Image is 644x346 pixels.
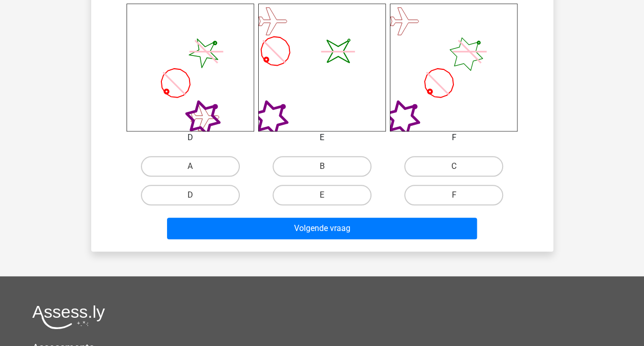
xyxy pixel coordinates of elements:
button: Volgende vraag [167,218,477,239]
label: C [404,156,503,177]
img: Assessly logo [32,305,105,329]
label: D [141,185,240,205]
label: E [273,185,371,205]
label: F [404,185,503,205]
label: B [273,156,371,177]
div: F [382,131,525,144]
div: E [251,131,393,144]
label: A [141,156,240,177]
div: D [119,131,262,144]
